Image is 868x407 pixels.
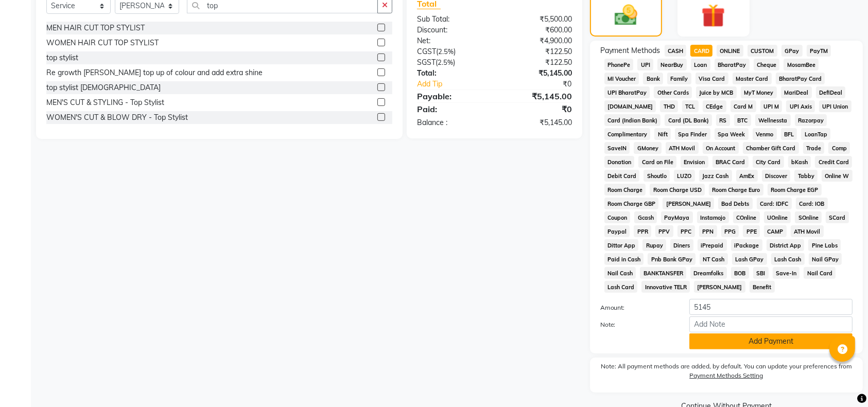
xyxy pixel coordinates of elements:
[689,333,853,349] button: Add Payment
[604,59,634,70] span: PhonePe
[643,73,663,84] span: Bank
[663,198,714,209] span: [PERSON_NAME]
[696,73,728,84] span: Visa Card
[648,253,696,265] span: Pnb Bank GPay
[634,142,662,154] span: GMoney
[661,211,693,223] span: PayMaya
[409,36,494,46] div: Net:
[736,170,758,182] span: AmEx
[604,253,644,265] span: Paid in Cash
[600,45,661,56] span: Payment Methods
[650,184,705,196] span: Room Charge USD
[604,170,640,182] span: Debit Card
[670,239,693,251] span: Diners
[607,2,645,28] img: _cash.svg
[773,267,800,279] span: Save-In
[698,239,727,251] span: iPrepaid
[819,100,852,112] span: UPI Union
[828,142,850,154] span: Comp
[409,90,494,102] div: Payable:
[667,73,691,84] span: Family
[641,281,690,293] span: Innovative TELR
[604,225,630,237] span: Paypal
[764,225,787,237] span: CAMP
[748,45,777,57] span: CUSTOM
[409,14,494,25] div: Sub Total:
[753,267,769,279] span: SBI
[776,73,825,84] span: BharatPay Card
[494,103,579,115] div: ₹0
[791,225,824,237] span: ATH Movil
[709,184,763,196] span: Room Charge Euro
[46,23,145,33] div: MEN HAIR CUT TOP STYLIST
[494,14,579,25] div: ₹5,500.00
[750,281,775,293] span: Benefit
[678,225,695,237] span: PPC
[634,211,657,223] span: Gcash
[604,184,646,196] span: Room Charge
[46,67,263,78] div: Re growth [PERSON_NAME] top up of colour and add extra shine
[46,52,78,63] div: top stylist
[637,59,653,70] span: UPI
[757,198,792,209] span: Card: IDFC
[675,128,710,140] span: Spa Finder
[801,128,830,140] span: LoanTap
[681,156,708,168] span: Envision
[604,156,635,168] span: Donation
[494,90,579,102] div: ₹5,145.00
[46,97,164,108] div: MEN'S CUT & STYLING - Top Stylist
[741,86,777,98] span: MyT Money
[494,57,579,68] div: ₹122.50
[803,142,825,154] span: Trade
[604,114,661,126] span: Card (Indian Bank)
[604,73,639,84] span: MI Voucher
[718,198,753,209] span: Bad Debts
[640,267,686,279] span: BANKTANSFER
[826,211,849,223] span: SCard
[604,142,630,154] span: SaveIN
[703,100,726,112] span: CEdge
[699,170,732,182] span: Jazz Cash
[634,225,651,237] span: PPR
[654,86,692,98] span: Other Cards
[715,128,749,140] span: Spa Week
[690,267,727,279] span: Dreamfolks
[494,117,579,128] div: ₹5,145.00
[771,253,805,265] span: Lash Cash
[700,253,728,265] span: NT Cash
[604,198,659,209] span: Room Charge GBP
[643,239,666,251] span: Rupay
[438,47,454,56] span: 2.5%
[694,1,733,30] img: _gift.svg
[754,59,780,70] span: Cheque
[782,45,803,57] span: GPay
[604,128,651,140] span: Complimentary
[755,114,791,126] span: Wellnessta
[786,100,815,112] span: UPI Axis
[816,86,846,98] span: DefiDeal
[409,25,494,36] div: Discount:
[682,100,699,112] span: TCL
[784,59,819,70] span: MosamBee
[691,59,710,70] span: Loan
[715,59,750,70] span: BharatPay
[494,68,579,79] div: ₹5,145.00
[807,45,831,57] span: PayTM
[732,253,767,265] span: Lash GPay
[768,184,822,196] span: Room Charge EGP
[689,371,763,380] label: Payment Methods Setting
[764,211,791,223] span: UOnline
[604,86,650,98] span: UPI BharatPay
[46,82,161,93] div: top stylist [DEMOGRAPHIC_DATA]
[417,58,436,67] span: SGST
[604,267,636,279] span: Nail Cash
[697,211,729,223] span: Instamojo
[753,128,777,140] span: Venmo
[409,79,509,90] a: Add Tip
[665,114,712,126] span: Card (DL Bank)
[654,128,671,140] span: Nift
[795,114,827,126] span: Razorpay
[717,45,743,57] span: ONLINE
[417,47,436,56] span: CGST
[409,117,494,128] div: Balance :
